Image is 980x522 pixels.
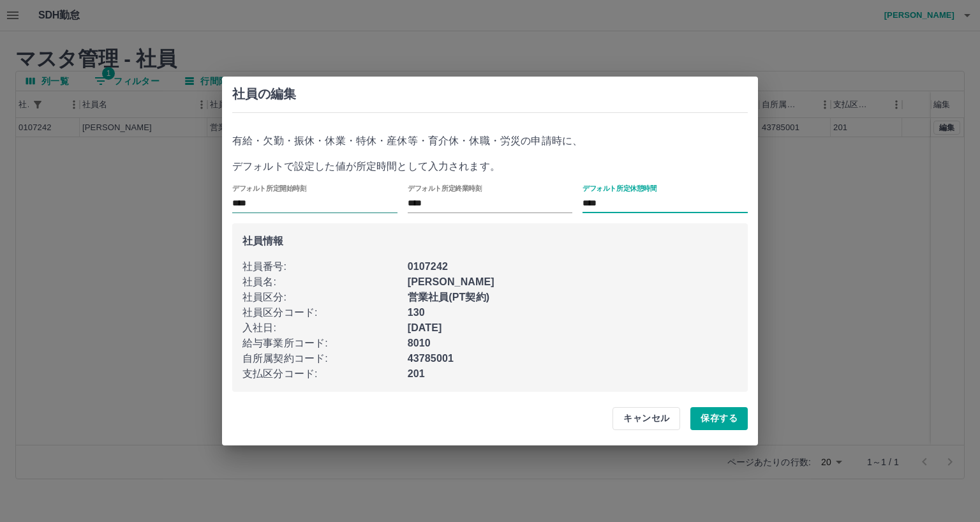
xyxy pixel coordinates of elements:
p: 社員番号 : [242,259,408,274]
button: 保存する [690,407,748,430]
p: 支払区分コード : [242,366,408,382]
label: デフォルト所定開始時刻 [232,183,307,193]
p: 社員名 : [242,274,408,290]
p: 201 [408,366,738,382]
p: 8010 [408,336,738,351]
button: キャンセル [612,407,680,430]
p: 有給・欠勤・振休・休業・特休・産休等・育介休・休職・労災の申請時に、 [232,133,748,149]
label: デフォルト所定休憩時間 [583,183,657,193]
p: 入社日 : [242,320,408,336]
h2: 社員の編集 [232,87,748,101]
p: 自所属契約コード : [242,351,408,366]
p: 43785001 [408,351,738,366]
label: デフォルト所定終業時刻 [408,183,482,193]
p: 給与事業所コード : [242,336,408,351]
p: [DATE] [408,320,738,336]
p: 社員区分コード : [242,305,408,320]
p: 0107242 [408,259,738,274]
p: 社員区分 : [242,290,408,305]
p: 営業社員(PT契約) [408,290,738,305]
p: 社員情報 [242,234,738,249]
p: [PERSON_NAME] [408,274,738,290]
p: デフォルトで設定した値が所定時間として入力されます。 [232,159,748,174]
p: 130 [408,305,738,320]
